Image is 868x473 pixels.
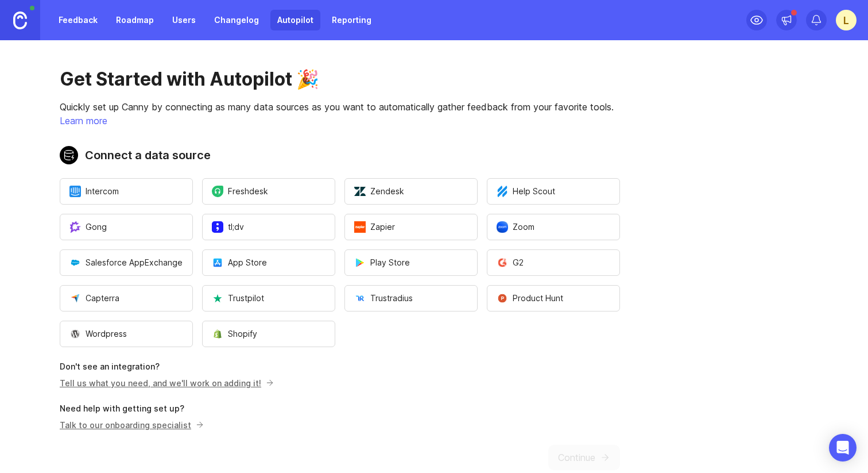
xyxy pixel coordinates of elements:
[354,186,404,197] span: Zendesk
[60,378,270,388] a: Tell us what you need, and we'll work on adding it!
[202,178,335,205] button: Open a modal to start the flow of installing Freshdesk.
[202,321,335,347] button: Open a modal to start the flow of installing Shopify.
[60,115,107,126] a: Learn more
[497,186,555,197] span: Help Scout
[497,221,534,233] span: Zoom
[354,221,395,233] span: Zapier
[60,100,620,114] p: Quickly set up Canny by connecting as many data sources as you want to automatically gather feedb...
[344,214,478,240] button: Open a modal to start the flow of installing Zapier.
[497,293,563,304] span: Product Hunt
[60,214,193,240] button: Open a modal to start the flow of installing Gong.
[109,10,161,30] a: Roadmap
[487,249,620,276] button: Open a modal to start the flow of installing G2.
[202,214,335,240] button: Open a modal to start the flow of installing tl;dv.
[60,419,200,431] p: Talk to our onboarding specialist
[212,221,244,233] span: tl;dv
[325,10,378,30] a: Reporting
[202,249,335,276] button: Open a modal to start the flow of installing App Store.
[212,293,264,304] span: Trustpilot
[60,419,204,431] button: Talk to our onboarding specialist
[207,10,266,30] a: Changelog
[60,146,620,164] h2: Connect a data source
[497,257,524,268] span: G2
[202,285,335,312] button: Open a modal to start the flow of installing Trustpilot.
[60,285,193,312] button: Open a modal to start the flow of installing Capterra.
[52,10,104,30] a: Feedback
[354,293,413,304] span: Trustradius
[344,285,478,312] button: Open a modal to start the flow of installing Trustradius.
[69,328,127,340] span: Wordpress
[212,328,257,340] span: Shopify
[60,361,620,372] p: Don't see an integration?
[344,178,478,205] button: Open a modal to start the flow of installing Zendesk.
[354,257,410,268] span: Play Store
[836,10,857,30] button: L
[60,68,620,91] h1: Get Started with Autopilot 🎉
[165,10,203,30] a: Users
[344,249,478,276] button: Open a modal to start the flow of installing Play Store.
[60,403,620,414] p: Need help with getting set up?
[13,11,27,29] img: Canny Home
[69,186,119,197] span: Intercom
[829,434,857,462] div: Open Intercom Messenger
[69,293,119,304] span: Capterra
[69,221,107,233] span: Gong
[60,249,193,276] button: Open a modal to start the flow of installing Salesforce AppExchange.
[487,214,620,240] button: Open a modal to start the flow of installing Zoom.
[60,178,193,205] button: Open a modal to start the flow of installing Intercom.
[270,10,320,30] a: Autopilot
[212,186,268,197] span: Freshdesk
[60,321,193,347] button: Open a modal to start the flow of installing Wordpress.
[487,285,620,312] button: Open a modal to start the flow of installing Product Hunt.
[69,257,183,268] span: Salesforce AppExchange
[487,178,620,205] button: Open a modal to start the flow of installing Help Scout.
[212,257,267,268] span: App Store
